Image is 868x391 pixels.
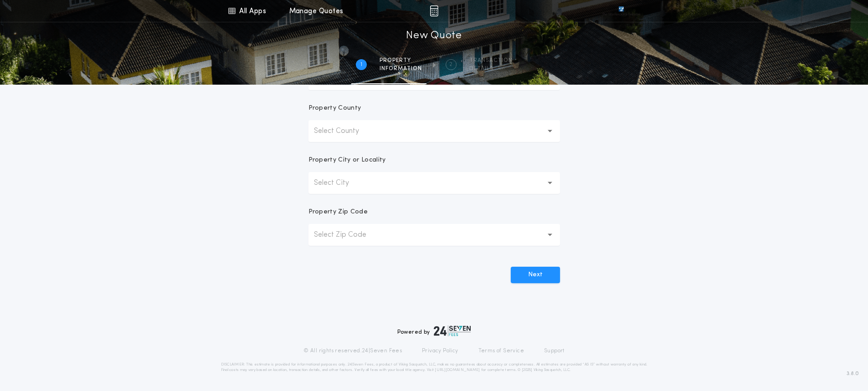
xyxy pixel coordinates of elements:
a: Terms of Service [478,347,524,355]
h1: New Quote [406,29,462,43]
p: Select City [314,178,364,188]
img: logo [434,325,471,336]
p: Select County [314,126,374,137]
p: Property County [308,104,361,113]
img: vs-icon [602,6,640,15]
span: information [380,65,422,72]
button: Next [511,267,560,283]
h2: 1 [360,61,362,68]
p: DISCLAIMER: This estimate is provided for informational purposes only. 24|Seven Fees, a product o... [221,362,647,373]
a: [URL][DOMAIN_NAME] [435,368,480,372]
button: Select County [308,120,560,142]
p: © All rights reserved. 24|Seven Fees [303,347,402,355]
span: Property [380,57,422,64]
p: Property Zip Code [308,208,368,217]
button: Select City [308,172,560,194]
span: 3.8.0 [847,370,859,378]
div: Powered by [397,325,471,336]
button: Select Zip Code [308,224,560,246]
img: img [430,5,438,16]
span: details [469,65,513,72]
span: Transaction [469,57,513,64]
h2: 2 [449,61,452,68]
p: Select Zip Code [314,229,381,240]
p: Property City or Locality [308,156,386,165]
a: Privacy Policy [422,347,458,355]
a: Support [544,347,565,355]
